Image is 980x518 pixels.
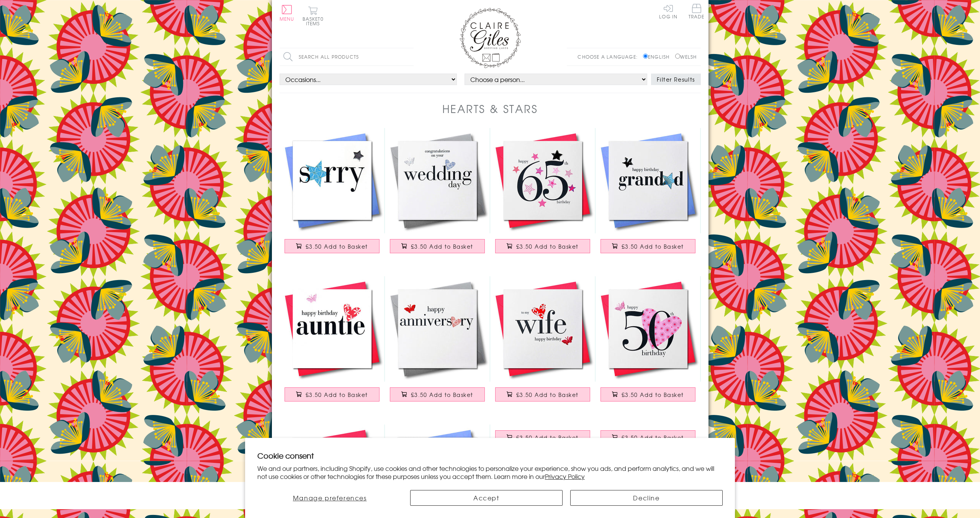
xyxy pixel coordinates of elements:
a: Birthday Card, Grandad, Blue Stars, Embellished with a shiny padded star £3.50 Add to Basket [596,128,701,261]
input: Search all products [280,48,414,66]
img: Wedding Card, Heart, Happy Anniversary, embellished with a fabric butterfly [385,276,490,382]
button: £3.50 Add to Basket [495,430,590,444]
img: Birthday Card, Pink Stars, Happy 65th Birthday, Embellished with a padded star [490,128,596,233]
a: Trade [689,4,705,20]
img: Wedding Congratulations Card, Silver Heart, fabric butterfly Embellished [385,128,490,233]
button: £3.50 Add to Basket [600,387,695,402]
span: Trade [689,4,705,19]
img: Birthday Card, Pink Heart and Flowers, Auntie, fabric butterfly Embellished [280,276,385,382]
input: Search [406,48,414,66]
button: Manage preferences [257,490,402,506]
input: English [643,54,648,59]
h2: Cookie consent [257,450,723,461]
button: Accept [410,490,563,506]
label: English [643,53,673,60]
a: Wedding Congratulations Card, Silver Heart, fabric butterfly Embellished £3.50 Add to Basket [385,128,490,261]
button: Filter Results [651,74,701,85]
span: £3.50 Add to Basket [516,434,579,441]
button: £3.50 Add to Basket [285,239,380,253]
a: Birthday Card, Pink Heart, Happy 50th Birthday, fabric butterfly Embellished £3.50 Add to Basket [596,276,701,409]
span: £3.50 Add to Basket [411,391,473,398]
span: 0 items [306,15,324,27]
a: Birthday Card, Heart and Flowers, to my Wife, fabric butterfly Embellished £3.50 Add to Basket [490,276,596,409]
img: Claire Giles Greetings Cards [460,8,521,68]
button: Menu [280,5,294,21]
a: Privacy Policy [545,472,585,481]
button: £3.50 Add to Basket [495,387,590,402]
img: Birthday Card, Heart and Flowers, to my Wife, fabric butterfly Embellished [490,276,596,382]
img: Sympathy, Sorry, Thinking of you Card, Blue Star, Embellished with a padded star [280,128,385,233]
a: Log In [659,4,677,19]
a: Wedding Card, Heart, Happy Anniversary, embellished with a fabric butterfly £3.50 Add to Basket [385,276,490,409]
a: General Card Card, Pink Stars, Happy Birthday, Embellished with a padded star £3.50 Add to Basket [596,425,701,457]
span: £3.50 Add to Basket [622,243,684,250]
a: Birthday Card, Pink Stars, Happy 65th Birthday, Embellished with a padded star £3.50 Add to Basket [490,128,596,261]
span: £3.50 Add to Basket [411,243,473,250]
button: £3.50 Add to Basket [390,387,485,402]
img: Birthday Card, Pink Heart, Happy 50th Birthday, fabric butterfly Embellished [596,276,701,382]
a: Sympathy, Sorry, Thinking of you Card, Blue Star, Embellished with a padded star £3.50 Add to Basket [280,128,385,261]
span: Manage preferences [293,493,367,502]
p: Choose a language: [578,53,641,60]
h1: Hearts & Stars [442,101,538,116]
button: £3.50 Add to Basket [600,430,695,444]
input: Welsh [675,54,680,59]
img: Birthday Card, Grandad, Blue Stars, Embellished with a shiny padded star [596,128,701,233]
button: £3.50 Add to Basket [285,387,380,402]
button: Basket0 items [303,6,324,26]
span: £3.50 Add to Basket [516,243,579,250]
button: £3.50 Add to Basket [495,239,590,253]
span: Menu [280,15,294,22]
a: Birthday Card, Pink Heart and Flowers, Auntie, fabric butterfly Embellished £3.50 Add to Basket [280,276,385,409]
span: £3.50 Add to Basket [622,391,684,398]
button: £3.50 Add to Basket [390,239,485,253]
span: £3.50 Add to Basket [306,243,368,250]
button: Decline [570,490,723,506]
span: £3.50 Add to Basket [306,391,368,398]
a: Birthday Card, Friend, Pink Hearts and Stars, fabric butterfly Embellished £3.50 Add to Basket [490,425,596,457]
label: Welsh [675,53,697,60]
button: £3.50 Add to Basket [600,239,695,253]
p: We and our partners, including Shopify, use cookies and other technologies to personalize your ex... [257,464,723,480]
span: £3.50 Add to Basket [516,391,579,398]
span: £3.50 Add to Basket [622,434,684,441]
